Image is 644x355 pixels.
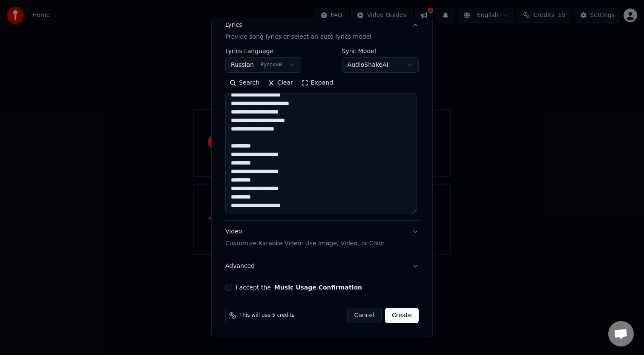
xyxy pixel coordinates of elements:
[225,221,419,255] button: VideoCustomize Karaoke Video: Use Image, Video, or Color
[225,77,264,90] button: Search
[225,240,385,248] p: Customize Karaoke Video: Use Image, Video, or Color
[264,77,297,90] button: Clear
[274,285,362,291] button: I accept the
[225,21,242,30] div: Lyrics
[342,48,419,54] label: Sync Model
[239,312,294,319] span: This will use 5 credits
[385,308,419,324] button: Create
[225,33,371,42] p: Provide song lyrics or select an auto lyrics model
[225,48,419,221] div: LyricsProvide song lyrics or select an auto lyrics model
[297,77,337,90] button: Expand
[225,256,419,278] button: Advanced
[347,308,382,324] button: Cancel
[225,228,385,248] div: Video
[236,285,362,291] label: I accept the
[225,48,301,54] label: Lyrics Language
[225,14,419,48] button: LyricsProvide song lyrics or select an auto lyrics model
